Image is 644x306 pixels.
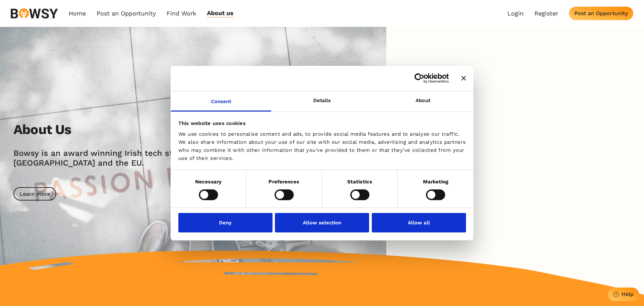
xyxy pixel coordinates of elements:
[178,130,466,162] div: We use cookies to personalise content and ads, to provide social media features and to analyse ou...
[13,122,71,138] h2: About Us
[13,148,331,168] h2: Bowsy is an award winning Irish tech start-up that is expanding into the [GEOGRAPHIC_DATA] and th...
[178,213,273,232] button: Deny
[275,213,369,232] button: Allow selection
[608,288,639,301] button: Help
[13,187,56,201] button: Learn more
[269,178,299,184] strong: Preferences
[423,178,449,184] strong: Marketing
[372,91,473,111] a: About
[69,9,86,17] a: Home
[11,8,58,18] img: svg%3e
[178,119,466,127] div: This website uses cookies
[507,10,524,17] a: Login
[574,10,628,16] div: Post an Opportunity
[272,91,372,111] a: Details
[461,76,466,81] button: Close banner
[534,10,558,17] a: Register
[347,178,372,184] strong: Statistics
[621,291,634,297] div: Help
[171,91,272,111] a: Consent
[195,178,221,184] strong: Necessary
[569,7,633,20] button: Post an Opportunity
[20,191,50,197] div: Learn more
[372,213,466,232] button: Allow all
[390,73,449,83] a: Usercentrics Cookiebot - opens in a new window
